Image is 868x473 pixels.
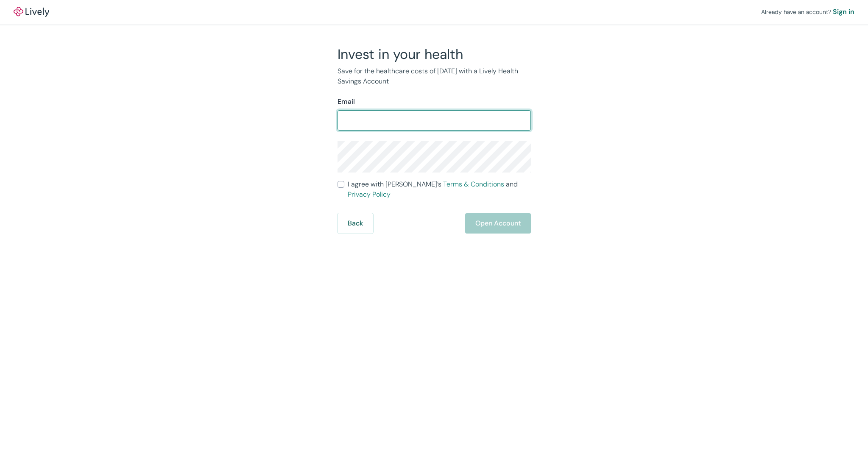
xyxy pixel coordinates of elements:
span: I agree with [PERSON_NAME]’s and [348,179,531,200]
img: Lively [14,7,49,17]
a: LivelyLively [14,7,49,17]
a: Privacy Policy [348,190,391,199]
button: Back [338,213,373,234]
div: Already have an account? [761,7,854,17]
p: Save for the healthcare costs of [DATE] with a Lively Health Savings Account [338,66,531,86]
a: Terms & Conditions [443,180,504,189]
label: Email [338,97,355,107]
a: Sign in [833,7,854,17]
h2: Invest in your health [338,46,531,63]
